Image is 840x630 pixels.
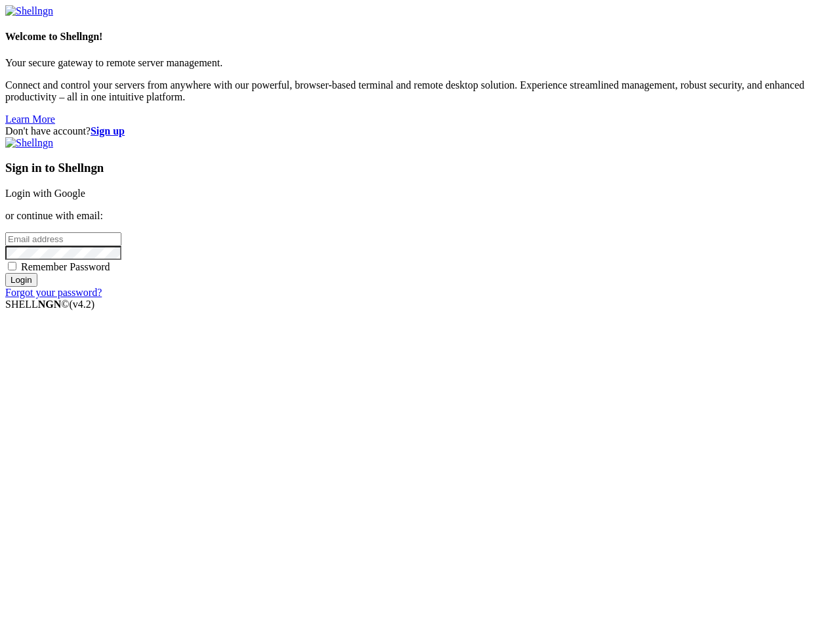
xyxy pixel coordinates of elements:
b: NGN [38,299,62,310]
p: or continue with email: [5,210,835,222]
span: 4.2.0 [70,299,95,310]
h3: Sign in to Shellngn [5,161,835,175]
input: Email address [5,232,121,246]
input: Login [5,273,37,287]
span: SHELL © [5,299,94,310]
p: Your secure gateway to remote server management. [5,57,835,69]
h4: Welcome to Shellngn! [5,31,835,43]
img: Shellngn [5,137,53,149]
span: Remember Password [21,261,110,272]
input: Remember Password [8,262,16,270]
a: Learn More [5,114,55,125]
div: Don't have account? [5,125,835,137]
p: Connect and control your servers from anywhere with our powerful, browser-based terminal and remo... [5,79,835,103]
a: Forgot your password? [5,287,102,298]
a: Sign up [91,125,125,136]
img: Shellngn [5,5,53,17]
a: Login with Google [5,188,85,199]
